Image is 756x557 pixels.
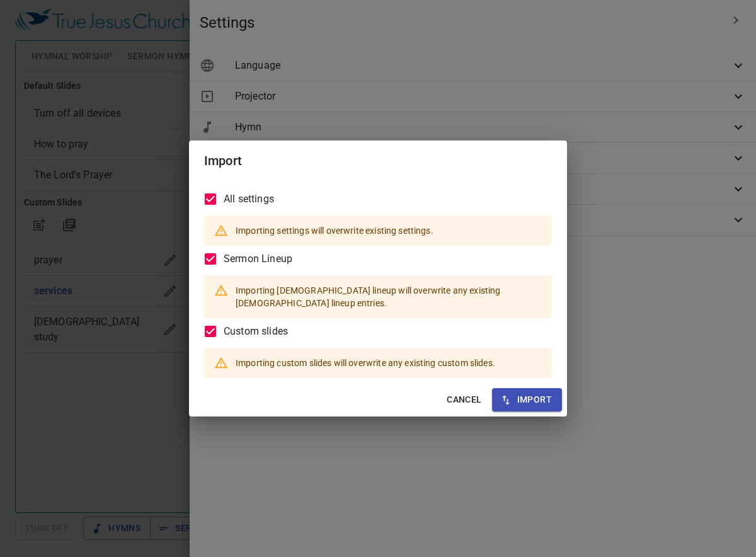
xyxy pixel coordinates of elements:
h2: Import [204,151,552,171]
span: Cancel [447,392,481,408]
span: Custom slides [224,324,288,339]
span: Import [502,392,552,408]
div: Importing custom slides will overwrite any existing custom slides. [236,352,495,374]
span: All settings [224,192,274,207]
button: Cancel [442,388,486,411]
div: Importing settings will overwrite existing settings. [236,219,433,242]
button: Import [492,388,562,411]
div: Importing [DEMOGRAPHIC_DATA] lineup will overwrite any existing [DEMOGRAPHIC_DATA] lineup entries. [236,279,542,314]
span: Sermon Lineup [224,251,292,267]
